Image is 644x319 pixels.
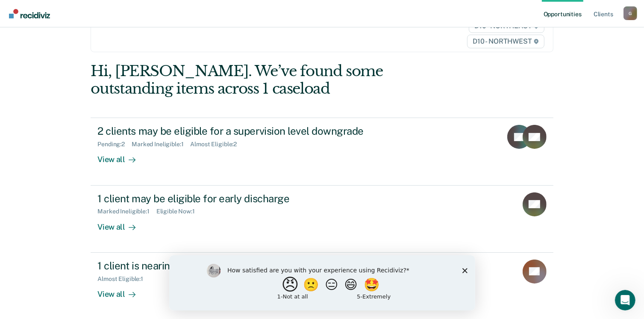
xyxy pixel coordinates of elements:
div: Almost Eligible : 1 [97,275,150,283]
div: View all [97,282,145,299]
iframe: Survey by Kim from Recidiviz [169,255,475,310]
div: 2 clients may be eligible for a supervision level downgrade [97,125,397,137]
a: 1 client may be eligible for early dischargeMarked Ineligible:1Eligible Now:1View all [91,186,553,253]
img: Recidiviz [9,9,50,18]
span: D10 - NORTHWEST [467,35,544,48]
div: Marked Ineligible : 1 [132,141,190,148]
iframe: Intercom live chat [615,290,635,310]
div: Marked Ineligible : 1 [97,208,156,215]
div: 1 client may be eligible for early discharge [97,192,397,205]
div: Eligible Now : 1 [156,208,202,215]
div: Almost Eligible : 2 [191,141,244,148]
div: Hi, [PERSON_NAME]. We’ve found some outstanding items across 1 caseload [91,62,461,97]
div: G [623,6,637,20]
div: View all [97,215,145,232]
a: 2 clients may be eligible for a supervision level downgradePending:2Marked Ineligible:1Almost Eli... [91,118,553,185]
div: 1 client is nearing or past their full-term release date [97,260,397,272]
div: View all [97,148,145,165]
button: Profile dropdown button [623,6,637,20]
div: Pending : 2 [97,141,132,148]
